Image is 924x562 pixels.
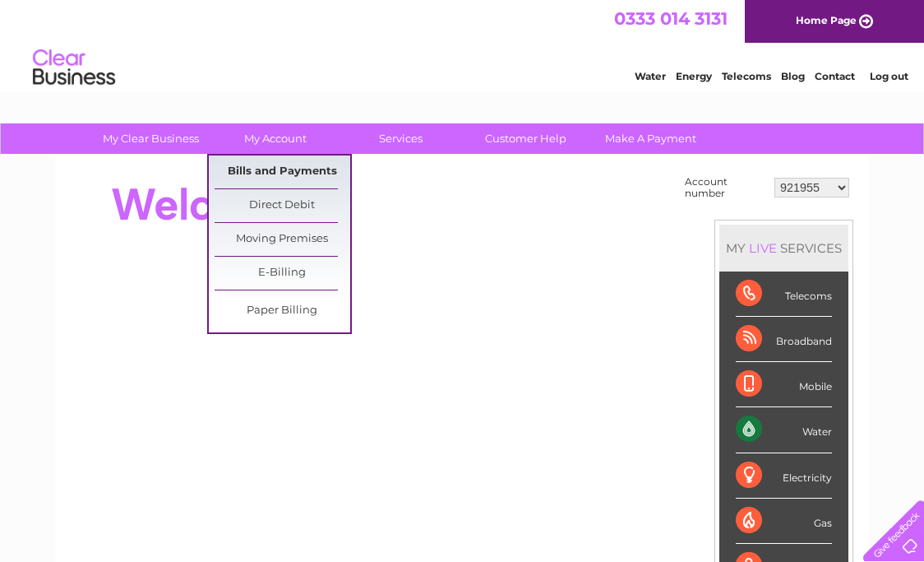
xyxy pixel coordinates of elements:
[781,70,805,82] a: Blog
[75,9,852,80] div: Clear Business is a trading name of Verastar Limited (registered in [GEOGRAPHIC_DATA] No. 3667643...
[215,223,350,256] a: Moving Premises
[736,453,832,499] div: Electricity
[676,70,712,82] a: Energy
[333,123,469,154] a: Services
[736,272,832,317] div: Telecoms
[215,257,350,290] a: E-Billing
[215,156,350,188] a: Bills and Payments
[746,240,780,256] div: LIVE
[215,295,350,327] a: Paper Billing
[614,8,728,29] a: 0333 014 3131
[215,189,350,222] a: Direct Debit
[736,499,832,544] div: Gas
[458,123,594,154] a: Customer Help
[681,172,770,203] td: Account number
[722,70,771,82] a: Telecoms
[736,407,832,453] div: Water
[736,362,832,407] div: Mobile
[815,70,855,82] a: Contact
[83,123,219,154] a: My Clear Business
[736,317,832,362] div: Broadband
[635,70,666,82] a: Water
[208,123,344,154] a: My Account
[583,123,718,154] a: Make A Payment
[719,225,848,272] div: MY SERVICES
[870,70,908,82] a: Log out
[32,43,116,93] img: logo.png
